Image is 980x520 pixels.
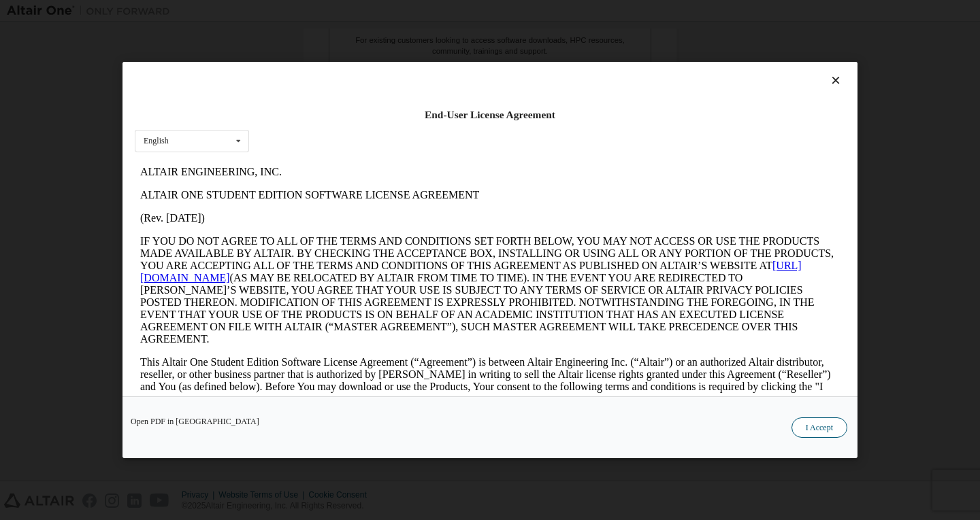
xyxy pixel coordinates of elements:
p: (Rev. [DATE]) [5,52,705,64]
p: ALTAIR ENGINEERING, INC. [5,5,705,18]
a: [URL][DOMAIN_NAME] [5,99,667,123]
p: IF YOU DO NOT AGREE TO ALL OF THE TERMS AND CONDITIONS SET FORTH BELOW, YOU MAY NOT ACCESS OR USE... [5,75,705,185]
button: I Accept [791,417,847,438]
div: End-User License Agreement [135,108,845,122]
p: This Altair One Student Edition Software License Agreement (“Agreement”) is between Altair Engine... [5,196,705,257]
div: English [144,137,169,145]
p: ALTAIR ONE STUDENT EDITION SOFTWARE LICENSE AGREEMENT [5,29,705,41]
a: Open PDF in [GEOGRAPHIC_DATA] [131,417,259,426]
